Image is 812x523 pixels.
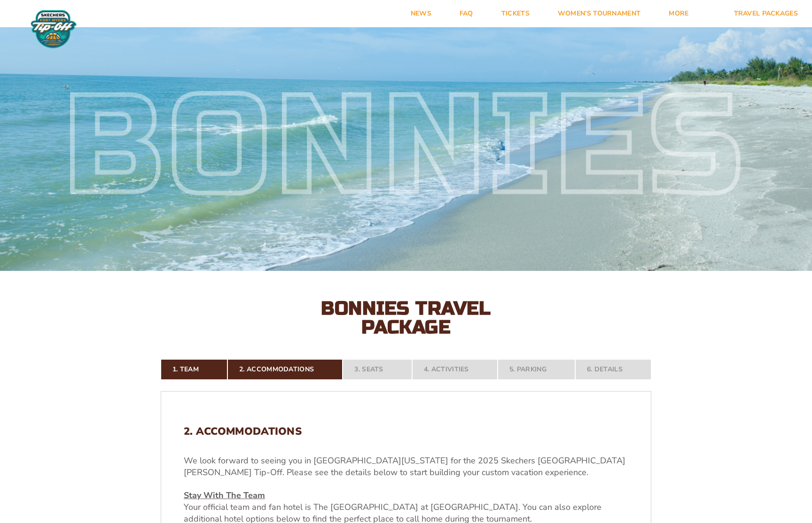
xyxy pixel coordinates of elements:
[161,359,227,380] a: 1. Team
[303,299,509,337] h2: Bonnies Travel Package
[184,425,628,438] h2: 2. Accommodations
[184,490,265,501] u: Stay With The Team
[28,9,79,49] img: Fort Myers Tip-Off
[184,455,628,478] p: We look forward to seeing you in [GEOGRAPHIC_DATA][US_STATE] for the 2025 Skechers [GEOGRAPHIC_DA...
